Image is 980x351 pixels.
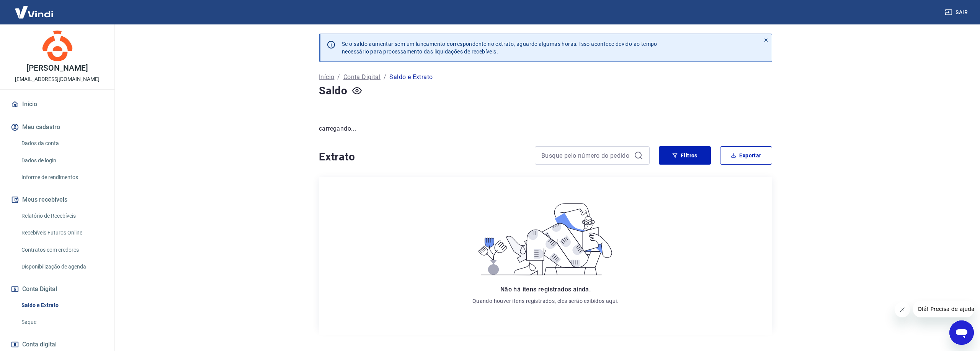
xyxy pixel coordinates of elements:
p: [PERSON_NAME] [26,64,88,72]
a: Saldo e Extrato [18,298,105,313]
span: Olá! Precisa de ajuda? [5,5,64,11]
iframe: Mensagem da empresa [913,301,974,317]
p: / [384,73,386,82]
p: Se o saldo aumentar sem um lançamento correspondente no extrato, aguarde algumas horas. Isso acon... [342,40,657,55]
a: Início [9,96,105,113]
p: / [337,73,340,82]
a: Dados de login [18,153,105,168]
h4: Saldo [319,83,348,99]
h4: Extrato [319,149,526,165]
img: Vindi [9,0,59,24]
p: Saldo e Extrato [389,73,433,82]
input: Busque pelo número do pedido [541,150,631,161]
img: 58b5854c-8c57-495e-9e8e-ff13dd1c1863.jpeg [42,31,73,61]
a: Início [319,73,334,82]
span: Conta digital [22,339,57,350]
p: [EMAIL_ADDRESS][DOMAIN_NAME] [15,75,100,83]
a: Relatório de Recebíveis [18,208,105,224]
iframe: Fechar mensagem [895,302,910,317]
a: Dados da conta [18,136,105,151]
span: Não há itens registrados ainda. [500,286,591,293]
button: Filtros [659,146,711,165]
button: Exportar [720,146,772,165]
button: Meus recebíveis [9,191,105,208]
p: Quando houver itens registrados, eles serão exibidos aqui. [472,297,619,305]
a: Recebíveis Futuros Online [18,225,105,241]
button: Meu cadastro [9,119,105,136]
a: Informe de rendimentos [18,170,105,185]
a: Disponibilização de agenda [18,259,105,275]
a: Conta Digital [343,73,381,82]
button: Sair [943,5,971,19]
p: carregando... [319,124,772,133]
iframe: Botão para abrir a janela de mensagens [949,320,974,345]
a: Contratos com credores [18,242,105,258]
a: Saque [18,314,105,330]
button: Conta Digital [9,281,105,298]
